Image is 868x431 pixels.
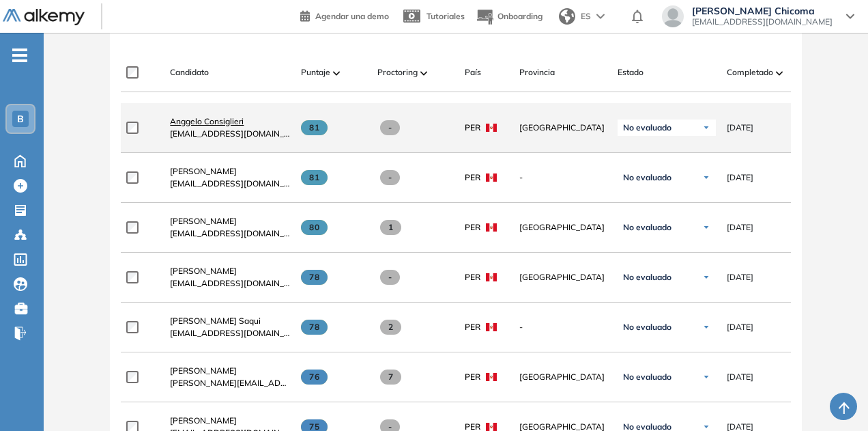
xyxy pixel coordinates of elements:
span: [GEOGRAPHIC_DATA] [519,122,607,134]
span: No evaluado [623,272,671,283]
span: [EMAIL_ADDRESS][DOMAIN_NAME] [170,277,290,290]
span: [DATE] [727,321,753,333]
span: Provincia [519,66,555,79]
span: [PERSON_NAME] [170,266,237,276]
span: - [380,120,400,135]
img: arrow [596,14,605,19]
img: Ícono de flecha [702,223,710,232]
span: [PERSON_NAME] [170,216,237,226]
span: [DATE] [727,371,753,383]
span: No evaluado [623,222,671,233]
img: [missing "en.ARROW_ALT" translation] [420,71,427,75]
span: 78 [301,270,328,285]
span: [PERSON_NAME][EMAIL_ADDRESS][DOMAIN_NAME] [170,377,290,389]
img: [missing "en.ARROW_ALT" translation] [776,71,783,75]
button: Onboarding [476,2,542,31]
img: Ícono de flecha [702,323,710,331]
span: PER [465,221,480,234]
span: [EMAIL_ADDRESS][DOMAIN_NAME] [170,178,290,190]
span: [GEOGRAPHIC_DATA] [519,271,607,283]
a: [PERSON_NAME] [170,215,290,227]
span: PER [465,122,480,134]
span: [DATE] [727,221,753,234]
a: [PERSON_NAME] [170,365,290,377]
span: 1 [380,220,401,235]
img: Ícono de flecha [702,273,710,281]
img: PER [486,373,497,381]
span: 7 [380,370,401,385]
span: Estado [618,66,643,79]
span: No evaluado [623,122,671,133]
span: 80 [301,220,328,235]
span: 76 [301,370,328,385]
span: No evaluado [623,172,671,183]
span: PER [465,171,480,184]
img: Logo [3,9,85,26]
a: [PERSON_NAME] [170,165,290,178]
span: Completado [727,66,773,79]
span: 78 [301,320,328,335]
span: [PERSON_NAME] [170,365,237,376]
span: Proctoring [377,66,418,79]
span: [PERSON_NAME] [170,415,237,426]
span: [GEOGRAPHIC_DATA] [519,371,607,383]
span: Onboarding [497,11,542,21]
span: PER [465,321,480,333]
img: [missing "en.ARROW_ALT" translation] [333,71,340,75]
span: [PERSON_NAME] Chicoma [692,5,833,16]
span: [PERSON_NAME] Saqui [170,316,261,326]
img: PER [486,173,497,182]
span: Puntaje [301,66,330,79]
a: Agendar una demo [300,7,389,23]
span: PER [465,271,480,283]
span: No evaluado [623,322,671,333]
span: - [519,321,607,333]
span: [EMAIL_ADDRESS][DOMAIN_NAME] [170,128,290,140]
span: Agendar una demo [315,11,389,21]
a: [PERSON_NAME] [170,265,290,277]
span: ES [581,10,591,23]
span: - [380,270,400,285]
img: Ícono de flecha [702,423,710,431]
img: PER [486,223,497,232]
span: 2 [380,320,401,335]
img: PER [486,273,497,281]
span: [PERSON_NAME] [170,166,237,176]
img: Ícono de flecha [702,373,710,381]
a: Anggelo Consiglieri [170,115,290,128]
span: - [380,170,400,185]
i: - [12,54,27,57]
span: 81 [301,120,328,135]
img: PER [486,423,497,431]
span: Candidato [170,66,209,79]
span: [DATE] [727,122,753,134]
a: [PERSON_NAME] Saqui [170,315,290,327]
span: [DATE] [727,171,753,184]
span: [GEOGRAPHIC_DATA] [519,221,607,234]
span: 81 [301,170,328,185]
span: País [465,66,481,79]
img: Ícono de flecha [702,124,710,132]
img: Ícono de flecha [702,173,710,182]
img: world [559,8,575,25]
span: [DATE] [727,271,753,283]
span: [EMAIL_ADDRESS][DOMAIN_NAME] [170,227,290,240]
span: [EMAIL_ADDRESS][DOMAIN_NAME] [170,327,290,339]
span: PER [465,371,480,383]
span: No evaluado [623,372,671,383]
img: PER [486,323,497,331]
span: Anggelo Consiglieri [170,116,244,126]
img: PER [486,124,497,132]
a: [PERSON_NAME] [170,415,290,427]
span: - [519,171,607,184]
span: B [17,113,24,124]
span: [EMAIL_ADDRESS][DOMAIN_NAME] [692,16,833,27]
span: Tutoriales [426,11,465,21]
